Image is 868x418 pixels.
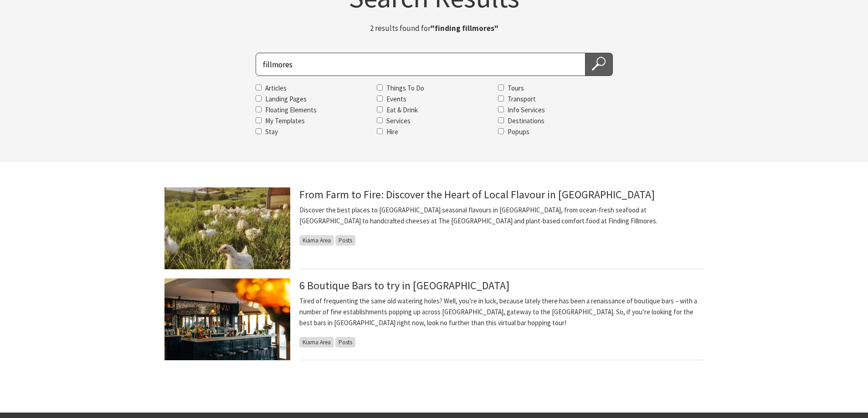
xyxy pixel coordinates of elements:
p: Discover the best places to [GEOGRAPHIC_DATA] seasonal flavours in [GEOGRAPHIC_DATA], from ocean-... [299,205,704,227]
label: Popups [508,127,529,136]
a: 6 Boutique Bars to try in [GEOGRAPHIC_DATA] [299,278,509,292]
label: Destinations [508,116,544,125]
p: 2 results found for [320,22,548,35]
img: Little Betty's [164,278,290,360]
label: Landing Pages [265,95,307,103]
span: Kiama Area [299,337,334,347]
label: Services [386,116,411,125]
input: Search for: [256,53,586,76]
a: From Farm to Fire: Discover the Heart of Local Flavour in [GEOGRAPHIC_DATA] [299,187,655,201]
p: Tired of frequenting the same old watering holes? Well, you’re in luck, because lately there has ... [299,296,704,328]
label: Transport [508,95,536,103]
strong: "finding fillmores" [431,23,498,33]
label: My Templates [265,116,305,125]
label: Stay [265,127,278,136]
label: Events [386,95,406,103]
label: Articles [265,84,287,92]
label: Info Services [508,106,545,114]
label: Eat & Drink [386,106,418,114]
span: Posts [335,235,355,246]
label: Floating Elements [265,106,317,114]
span: Posts [335,337,355,347]
span: Kiama Area [299,235,334,246]
label: Tours [508,84,524,92]
label: Hire [386,127,398,136]
label: Things To Do [386,84,424,92]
